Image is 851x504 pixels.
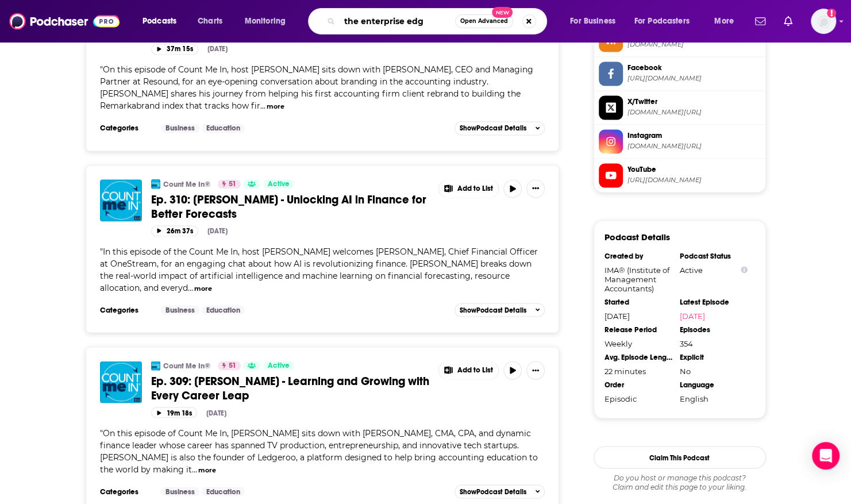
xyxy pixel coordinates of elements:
[594,473,766,482] span: Do you host or manage this podcast?
[750,11,770,31] a: Show notifications dropdown
[680,325,748,334] div: Episodes
[634,13,690,29] span: For Podcasters
[161,487,199,496] a: Business
[570,13,615,29] span: For Business
[627,164,761,175] span: YouTube
[100,361,142,403] img: Ep. 309: Jameson Galey - Learning and Growing with Every Career Leap
[263,361,294,370] a: Active
[143,13,176,29] span: Podcasts
[134,12,191,30] button: open menu
[100,428,538,474] span: "
[100,179,142,221] a: Ep. 310: Bill Koefoed - Unlocking AI in Finance for Better Forecasts
[100,64,533,111] span: "
[100,64,533,111] span: On this episode of Count Me In, host [PERSON_NAME] sits down with [PERSON_NAME], CEO and Managing...
[202,305,245,314] a: Education
[680,338,748,348] div: 354
[627,176,761,184] span: https://www.youtube.com/@IMA_global
[492,7,513,18] span: New
[163,179,210,188] a: Count Me In®
[151,374,429,402] span: Ep. 309: [PERSON_NAME] - Learning and Growing with Every Career Leap
[811,9,836,34] span: Logged in as mtraynor
[100,246,538,293] span: In this episode of the Count Me In, host [PERSON_NAME] welcomes [PERSON_NAME], Chief Financial Of...
[627,63,761,73] span: Facebook
[198,465,216,475] button: more
[455,484,545,498] button: ShowPodcast Details
[100,124,152,133] h3: Categories
[627,108,761,117] span: twitter.com/IMA_News
[263,179,294,188] a: Active
[151,192,426,221] span: Ep. 310: [PERSON_NAME] - Unlocking AI in Finance for Better Forecasts
[627,12,706,30] button: open menu
[100,428,538,474] span: On this episode of Count Me In, [PERSON_NAME] sits down with [PERSON_NAME], CMA, CPA, and dynamic...
[594,473,766,491] div: Claim and edit this page to your liking.
[604,297,672,306] div: Started
[151,361,160,370] img: Count Me In®
[604,394,672,403] div: Episodic
[161,305,199,314] a: Business
[604,380,672,389] div: Order
[460,18,508,24] span: Open Advanced
[812,442,840,470] div: Open Intercom Messenger
[268,178,290,190] span: Active
[680,311,748,320] a: [DATE]
[151,374,430,402] a: Ep. 309: [PERSON_NAME] - Learning and Growing with Every Career Leap
[267,102,284,111] button: more
[202,124,245,133] a: Education
[604,366,672,375] div: 22 minutes
[460,487,526,495] span: Show Podcast Details
[706,12,748,30] button: open menu
[218,179,241,188] a: 51
[604,338,672,348] div: Weekly
[460,124,526,132] span: Show Podcast Details
[604,325,672,334] div: Release Period
[604,311,672,320] div: [DATE]
[627,97,761,107] span: X/Twitter
[207,45,228,53] div: [DATE]
[680,297,748,306] div: Latest Episode
[190,12,229,30] a: Charts
[439,179,499,198] button: Show More Button
[100,246,538,293] span: "
[319,8,558,34] div: Search podcasts, credits, & more...
[457,184,493,193] span: Add to List
[229,178,236,190] span: 51
[627,40,761,49] span: feeds.transistor.fm
[207,226,228,234] div: [DATE]
[526,179,545,198] button: Show More Button
[599,163,761,187] a: YouTube[URL][DOMAIN_NAME]
[680,352,748,361] div: Explicit
[100,487,152,496] h3: Categories
[245,13,286,29] span: Monitoring
[604,251,672,260] div: Created by
[194,283,212,293] button: more
[455,14,513,28] button: Open AdvancedNew
[779,11,797,31] a: Show notifications dropdown
[151,179,160,188] a: Count Me In®
[151,44,198,55] button: 37m 15s
[151,225,198,236] button: 26m 37s
[827,9,836,18] svg: Add a profile image
[811,9,836,34] img: User Profile
[192,464,197,474] span: ...
[604,352,672,361] div: Avg. Episode Length
[680,265,748,274] div: Active
[206,409,226,417] div: [DATE]
[526,361,545,379] button: Show More Button
[260,101,265,111] span: ...
[604,231,670,242] h3: Podcast Details
[161,124,199,133] a: Business
[680,251,748,260] div: Podcast Status
[198,13,222,29] span: Charts
[340,12,455,30] input: Search podcasts, credits, & more...
[100,305,152,314] h3: Categories
[268,360,290,371] span: Active
[9,10,120,32] img: Podchaser - Follow, Share and Rate Podcasts
[811,9,836,34] button: Show profile menu
[627,130,761,141] span: Instagram
[163,361,210,370] a: Count Me In®
[439,361,499,379] button: Show More Button
[594,446,766,468] button: Claim This Podcast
